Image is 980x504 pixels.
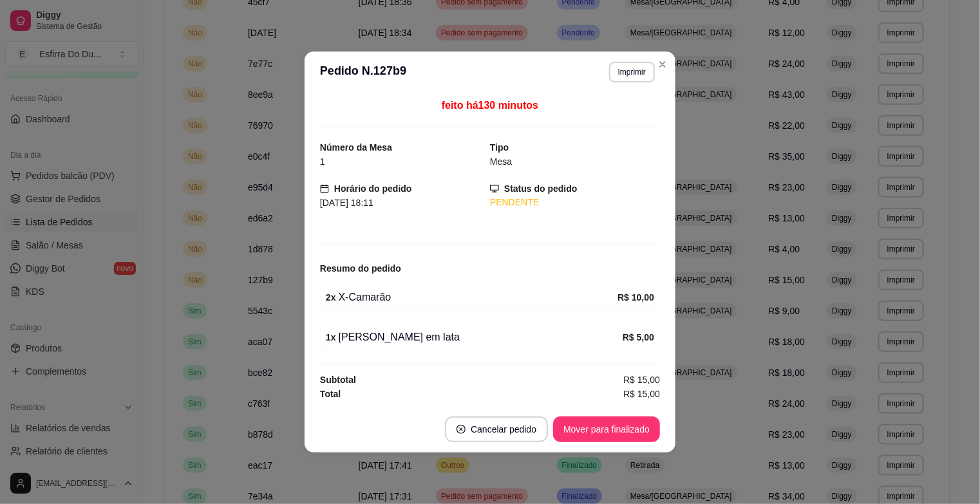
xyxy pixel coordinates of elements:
strong: R$ 10,00 [617,292,654,303]
strong: 2 x [326,292,336,303]
strong: Subtotal [320,375,356,385]
span: R$ 15,00 [623,387,660,401]
span: Mesa [490,156,512,167]
button: Mover para finalizado [553,416,660,442]
span: [DATE] 18:11 [320,198,373,208]
div: [PERSON_NAME] em lata [326,330,623,345]
span: R$ 15,00 [623,373,660,387]
strong: Status do pedido [504,183,578,194]
strong: Tipo [490,142,509,153]
button: Close [652,54,673,75]
strong: Total [320,389,341,399]
span: desktop [490,184,499,193]
span: calendar [320,184,329,193]
div: X-Camarão [326,290,617,305]
span: feito há 130 minutos [442,100,538,111]
strong: Resumo do pedido [320,263,401,274]
strong: 1 x [326,332,336,342]
button: Imprimir [609,62,655,82]
div: PENDENTE [490,196,660,209]
strong: Horário do pedido [334,183,412,194]
button: close-circleCancelar pedido [445,416,548,442]
h3: Pedido N. 127b9 [320,62,406,82]
strong: Número da Mesa [320,142,392,153]
strong: R$ 5,00 [623,332,654,342]
span: close-circle [457,425,466,434]
span: 1 [320,156,325,167]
